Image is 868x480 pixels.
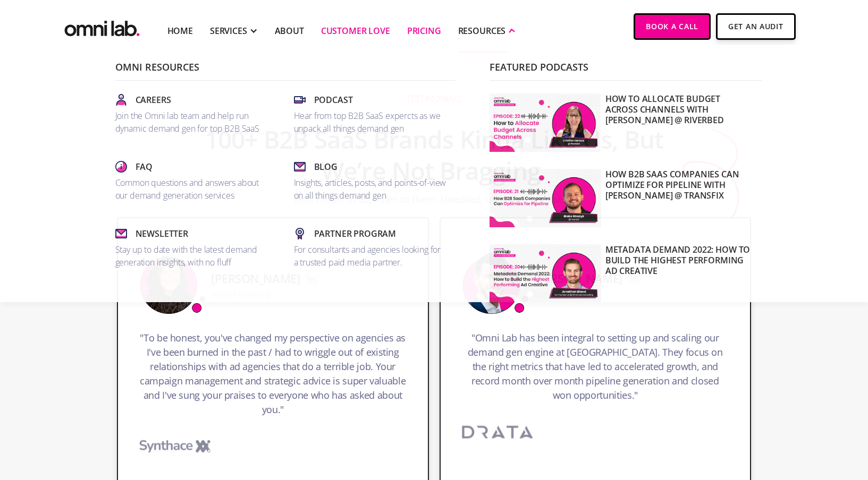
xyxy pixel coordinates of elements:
[462,331,729,408] h3: "Omni Lab has been integral to setting up and scaling our demand gen engine at [GEOGRAPHIC_DATA]....
[136,160,153,173] p: Faq
[111,223,273,273] a: NewsletterStay up to date with the latest demand generation insights, with no fluff
[111,89,273,139] a: CareersJoin the Omni lab team and help run dynamic demand gen for top B2B SaaS
[62,13,142,39] a: home
[290,89,451,139] a: PodcastHear from top B2B SaaS expercts as we unpack all things demand gen
[115,109,268,135] p: Join the Omni lab team and help run dynamic demand gen for top B2B SaaS
[167,24,193,37] a: Home
[485,240,757,307] a: Metadata Demand 2022: How to Build the Highest Performing Ad Creative
[605,169,753,227] p: How B2B SaaS Companies Can Optimize for Pipeline with [PERSON_NAME] @ Transfix
[139,331,407,422] h3: "To be honest, you've changed my perspective on agencies as I've been burned in the past / had to...
[314,93,353,106] p: Podcast
[677,357,868,480] iframe: Chat Widget
[605,244,753,303] p: Metadata Demand 2022: How to Build the Highest Performing Ad Creative
[290,156,451,206] a: BlogInsights, articles, posts, and points-of-view on all things demand gen
[290,223,451,273] a: Partner ProgramFor consultants and agencies looking for a trusted paid media partner.
[634,13,711,40] a: Book a Call
[115,176,268,202] p: Common questions and answers about our demand generation services
[115,62,456,81] p: Omni Resources
[275,24,304,37] a: About
[294,176,447,202] p: Insights, articles, posts, and points-of-view on all things demand gen
[62,13,142,39] img: Omni Lab: B2B SaaS Demand Generation Agency
[210,24,247,37] div: SERVICES
[294,243,447,269] p: For consultants and agencies looking for a trusted paid media partner.
[485,89,757,156] a: How to Allocate Budget Across Channels with [PERSON_NAME] @ Riverbed
[716,13,795,40] a: Get An Audit
[321,24,390,37] a: Customer Love
[407,24,441,37] a: Pricing
[136,93,171,106] p: Careers
[314,227,397,240] p: Partner Program
[111,156,273,206] a: FaqCommon questions and answers about our demand generation services
[490,62,762,81] p: Featured Podcasts
[605,93,753,152] p: How to Allocate Budget Across Channels with [PERSON_NAME] @ Riverbed
[485,165,757,232] a: How B2B SaaS Companies Can Optimize for Pipeline with [PERSON_NAME] @ Transfix
[136,227,188,240] p: Newsletter
[294,109,447,135] p: Hear from top B2B SaaS expercts as we unpack all things demand gen
[314,160,338,173] p: Blog
[115,243,268,269] p: Stay up to date with the latest demand generation insights, with no fluff
[458,24,506,37] div: RESOURCES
